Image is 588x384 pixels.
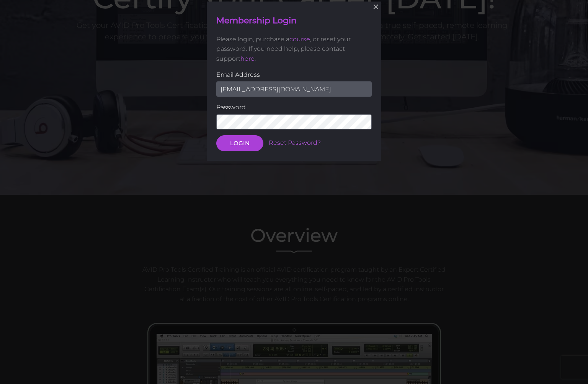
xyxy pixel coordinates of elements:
label: Password [216,102,372,112]
h4: Membership Login [216,15,372,27]
button: LOGIN [216,135,263,151]
a: Reset Password? [269,139,321,146]
a: here [240,55,255,62]
a: course [289,36,310,43]
label: Email Address [216,70,372,80]
p: Please login, purchase a , or reset your password. If you need help, please contact support . [216,34,372,64]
